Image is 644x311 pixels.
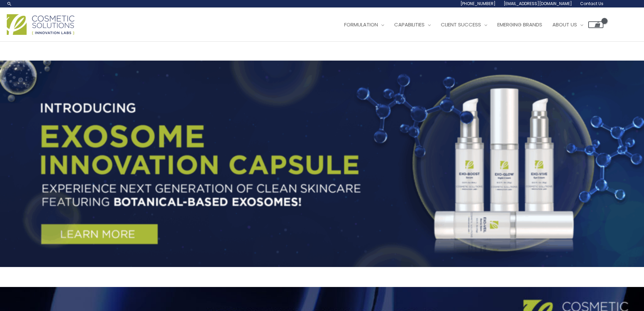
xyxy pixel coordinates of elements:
span: About Us [552,21,577,28]
a: Formulation [339,15,389,35]
span: [PHONE_NUMBER] [460,1,496,6]
a: Emerging Brands [492,15,547,35]
img: Cosmetic Solutions Logo [7,14,74,35]
a: Client Success [436,15,492,35]
a: Capabilities [389,15,436,35]
span: Client Success [441,21,481,28]
a: About Us [547,15,588,35]
nav: Site Navigation [334,15,603,35]
a: View Shopping Cart, empty [588,21,603,28]
a: Search icon link [7,1,12,6]
span: Emerging Brands [497,21,542,28]
span: Capabilities [394,21,425,28]
span: Contact Us [580,1,603,6]
span: [EMAIL_ADDRESS][DOMAIN_NAME] [504,1,572,6]
span: Formulation [344,21,378,28]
